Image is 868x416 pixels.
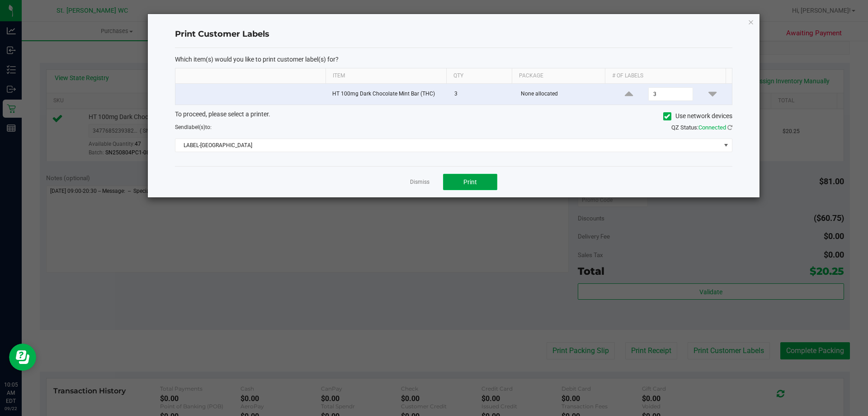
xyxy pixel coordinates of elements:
[327,84,449,105] td: HT 100mg Dark Chocolate Mint Bar (THC)
[9,344,36,371] iframe: Resource center
[175,124,212,130] span: Send to:
[698,124,726,131] span: Connected
[512,68,605,84] th: Package
[443,174,497,190] button: Print
[515,84,610,105] td: None allocated
[175,55,732,63] p: Which item(s) would you like to print customer label(s) for?
[663,111,732,121] label: Use network devices
[449,84,515,105] td: 3
[325,68,446,84] th: Item
[168,110,739,123] div: To proceed, please select a printer.
[605,68,726,84] th: # of labels
[175,29,732,40] h4: Print Customer Labels
[175,139,721,152] span: LABEL-[GEOGRAPHIC_DATA]
[463,178,477,186] span: Print
[187,124,205,130] span: label(s)
[410,178,429,186] a: Dismiss
[671,124,732,131] span: QZ Status:
[446,68,512,84] th: Qty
